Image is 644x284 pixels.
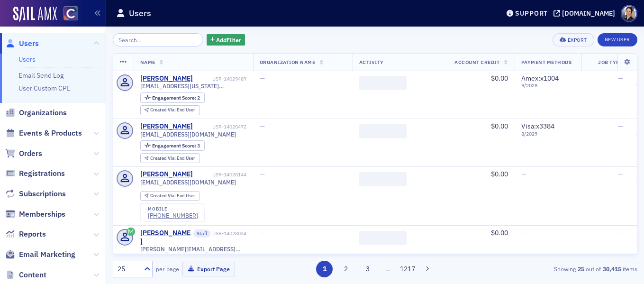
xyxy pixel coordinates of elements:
label: per page [156,265,179,273]
a: Organizations [5,108,67,118]
span: — [618,170,623,178]
div: mobile [148,206,198,212]
span: Users [19,38,39,49]
span: Content [19,270,46,280]
span: — [260,74,265,82]
span: Engagement Score : [152,94,197,101]
a: [PERSON_NAME] [140,229,192,246]
span: $0.00 [491,170,508,178]
span: Organization Name [260,59,316,65]
a: New User [598,33,637,46]
a: Users [18,55,36,64]
span: ‌ [359,124,407,138]
div: End User [150,193,195,199]
span: Engagement Score : [152,142,197,149]
span: — [260,229,265,237]
a: User Custom CPE [18,84,70,92]
a: [PERSON_NAME] [140,74,193,83]
span: $0.00 [491,122,508,130]
div: USR-14029489 [194,76,246,82]
input: Search… [113,33,203,46]
div: Showing out of items [469,265,637,273]
span: Profile [621,5,637,22]
span: Orders [19,148,42,159]
a: Reports [5,229,46,239]
div: USR-14028034 [212,230,246,237]
span: — [618,74,623,82]
img: SailAMX [13,7,57,22]
a: [PERSON_NAME] [140,122,193,131]
div: End User [150,108,195,113]
span: Reports [19,229,46,239]
span: Activity [359,59,384,65]
span: Created Via : [150,155,177,161]
h1: Users [129,8,151,19]
a: Content [5,270,46,280]
span: Job Type [598,59,623,65]
span: Payment Methods [521,59,572,65]
span: [EMAIL_ADDRESS][DOMAIN_NAME] [140,131,236,138]
span: Created Via : [150,192,177,199]
span: Events & Products [19,128,82,138]
span: — [260,170,265,178]
span: Account Credit [454,59,499,65]
strong: 25 [576,265,586,273]
button: 1217 [399,261,416,277]
span: Visa : x3384 [521,122,554,130]
div: Support [515,9,548,18]
a: Email Send Log [18,71,63,80]
div: USR-14028144 [194,172,246,178]
img: SailAMX [63,6,78,21]
a: [PERSON_NAME] [140,170,193,179]
span: 8 / 2029 [521,131,575,137]
a: [PHONE_NUMBER] [148,212,198,219]
span: — [521,170,526,178]
button: Export Page [182,262,235,276]
a: Memberships [5,209,65,220]
span: Created Via : [150,107,177,113]
a: Email Marketing [5,249,75,260]
div: 25 [118,264,138,274]
span: ‌ [359,76,407,90]
span: Memberships [19,209,65,220]
div: Created Via: End User [140,191,200,201]
span: — [521,229,526,237]
button: [DOMAIN_NAME] [553,10,618,17]
span: Add Filter [216,36,241,44]
span: Registrations [19,168,65,179]
div: End User [150,156,195,161]
span: Organizations [19,108,67,118]
span: Email Marketing [19,249,75,260]
span: Subscriptions [19,189,66,199]
a: Subscriptions [5,189,66,199]
a: View Homepage [57,6,78,22]
button: Export [553,33,594,46]
div: Created Via: End User [140,105,200,115]
span: … [381,265,394,273]
button: 3 [359,261,376,277]
div: [DOMAIN_NAME] [562,9,615,18]
span: $0.00 [491,229,508,237]
strong: 30,415 [601,265,623,273]
span: ‌ [359,231,407,245]
div: USR-14028472 [194,124,246,130]
a: Registrations [5,168,65,179]
span: — [260,122,265,130]
span: Name [140,59,155,65]
a: Events & Products [5,128,82,138]
a: Orders [5,148,42,159]
span: [EMAIL_ADDRESS][DOMAIN_NAME] [140,179,236,186]
button: 1 [316,261,333,277]
div: 2 [152,95,200,101]
span: Staff [193,229,210,238]
span: — [618,122,623,130]
button: 2 [338,261,354,277]
span: [PERSON_NAME][EMAIL_ADDRESS][DOMAIN_NAME] [140,246,246,253]
span: [EMAIL_ADDRESS][US_STATE][DOMAIN_NAME] [140,82,246,90]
